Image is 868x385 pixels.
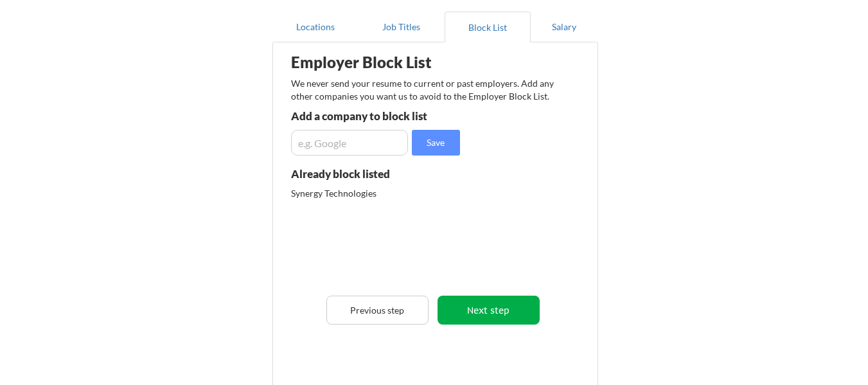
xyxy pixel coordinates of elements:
button: Locations [272,12,359,42]
button: Save [412,130,460,156]
button: Job Titles [359,12,445,42]
button: Previous step [326,296,429,325]
div: We never send your resume to current or past employers. Add any other companies you want us to av... [291,77,562,102]
button: Next step [438,296,540,325]
div: Employer Block List [291,55,493,70]
button: Block List [445,12,531,42]
div: Add a company to block list [291,111,479,121]
button: Salary [531,12,598,42]
div: Already block listed [291,168,434,179]
div: Synergy Technologies [291,187,427,200]
input: e.g. Google [291,130,408,156]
